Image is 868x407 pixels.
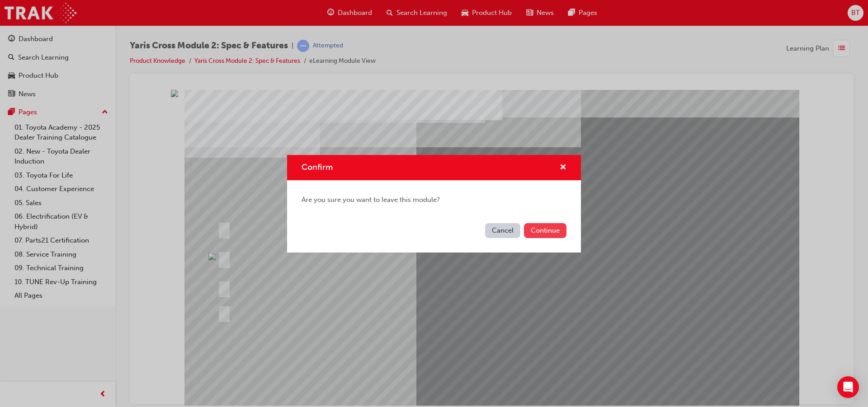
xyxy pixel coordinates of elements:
span: Confirm [302,162,333,172]
button: cross-icon [560,162,566,173]
span: cross-icon [560,164,566,172]
button: Cancel [485,223,520,238]
img: correct_answer_normal.png [71,163,79,170]
button: Continue [524,223,566,238]
div: Confirm [287,155,581,253]
div: Open Intercom Messenger [837,376,859,398]
div: Are you sure you want to leave this module? [287,180,581,220]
